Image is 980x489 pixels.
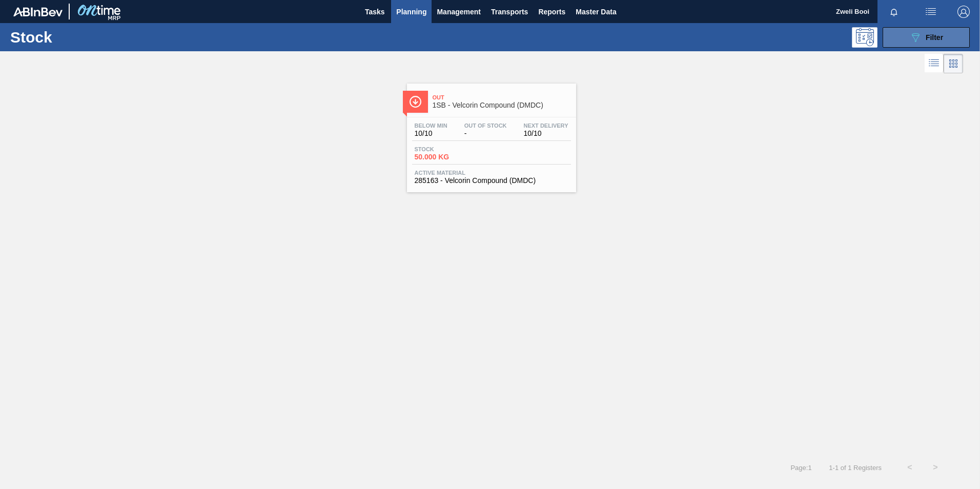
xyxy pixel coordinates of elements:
div: List Vision [925,54,944,73]
span: 1SB - Velcorin Compound (DMDC) [433,101,571,109]
div: Card Vision [944,54,963,73]
span: Transports [491,6,528,18]
span: Planning [396,6,426,18]
img: userActions [925,6,937,18]
span: 1 - 1 of 1 Registers [827,464,882,472]
button: < [897,455,923,480]
span: Tasks [363,6,386,18]
a: ÍconeOut1SB - Velcorin Compound (DMDC)Below Min10/10Out Of Stock-Next Delivery10/10Stock50.000 KG... [399,76,581,192]
span: Management [437,6,481,18]
img: Ícone [409,95,422,108]
span: Below Min [415,123,447,129]
button: Notifications [877,5,910,19]
button: Filter [883,27,970,48]
span: Stock [415,146,486,152]
span: Page : 1 [790,464,811,472]
span: Out [433,94,571,100]
img: Logout [957,6,970,18]
span: Master Data [576,6,616,18]
span: 50.000 KG [415,153,486,161]
span: 10/10 [415,130,447,137]
span: Reports [538,6,565,18]
span: - [464,130,507,137]
span: Filter [926,33,943,42]
span: 10/10 [524,130,568,137]
div: Programming: no user selected [852,27,877,48]
h1: Stock [10,31,164,43]
span: Out Of Stock [464,123,507,129]
button: > [923,455,948,480]
span: 285163 - Velcorin Compound (DMDC) [415,177,568,185]
span: Active Material [415,170,568,176]
span: Next Delivery [524,123,568,129]
img: TNhmsLtSVTkK8tSr43FrP2fwEKptu5GPRR3wAAAABJRU5ErkJggg== [13,7,63,16]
